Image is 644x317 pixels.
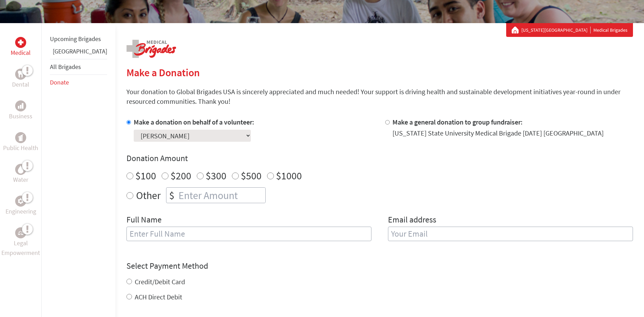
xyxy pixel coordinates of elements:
div: Dental [15,69,26,80]
a: [GEOGRAPHIC_DATA] [53,47,107,55]
a: WaterWater [13,164,28,185]
p: Your donation to Global Brigades USA is sincerely appreciated and much needed! Your support is dr... [126,87,633,106]
img: Water [18,165,23,173]
div: Medical [15,37,26,48]
li: Guatemala [50,47,107,59]
input: Your Email [388,227,633,241]
div: Legal Empowerment [15,227,26,238]
p: Medical [11,48,31,58]
p: Public Health [3,143,38,153]
label: $100 [135,169,156,182]
img: logo-medical.png [126,40,176,58]
a: Donate [50,78,69,86]
p: Water [13,175,28,185]
div: Medical Brigades [512,27,627,33]
a: Legal EmpowermentLegal Empowerment [1,227,40,258]
li: Upcoming Brigades [50,31,107,47]
a: EngineeringEngineering [6,196,36,216]
li: All Brigades [50,59,107,75]
div: Water [15,164,26,175]
li: Donate [50,75,107,90]
div: $ [166,188,177,203]
a: MedicalMedical [11,37,31,58]
div: Public Health [15,132,26,143]
a: Upcoming Brigades [50,35,101,43]
label: $300 [206,169,226,182]
h4: Donation Amount [126,153,633,164]
input: Enter Amount [177,188,265,203]
label: Make a donation on behalf of a volunteer: [134,118,254,126]
label: $1000 [276,169,302,182]
div: Business [15,100,26,111]
h2: Make a Donation [126,66,633,79]
label: ACH Direct Debit [135,293,182,301]
a: [US_STATE][GEOGRAPHIC_DATA] [521,27,591,33]
img: Medical [18,40,23,45]
img: Public Health [18,134,23,141]
img: Legal Empowerment [18,231,23,235]
a: DentalDental [12,69,29,89]
a: All Brigades [50,63,81,71]
a: BusinessBusiness [9,100,32,121]
h4: Select Payment Method [126,260,633,271]
input: Enter Full Name [126,227,371,241]
a: Public HealthPublic Health [3,132,38,153]
label: Credit/Debit Card [135,277,185,286]
p: Legal Empowerment [1,238,40,258]
label: Make a general donation to group fundraiser: [392,118,523,126]
p: Business [9,111,32,121]
div: Engineering [15,196,26,207]
label: Email address [388,214,436,227]
label: Full Name [126,214,162,227]
p: Engineering [6,207,36,216]
img: Dental [18,71,23,77]
label: $500 [241,169,262,182]
div: [US_STATE] State University Medical Brigade [DATE] [GEOGRAPHIC_DATA] [392,128,604,138]
img: Engineering [18,198,23,204]
img: Business [18,103,23,109]
p: Dental [12,80,29,89]
label: $200 [171,169,191,182]
label: Other [136,187,161,203]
